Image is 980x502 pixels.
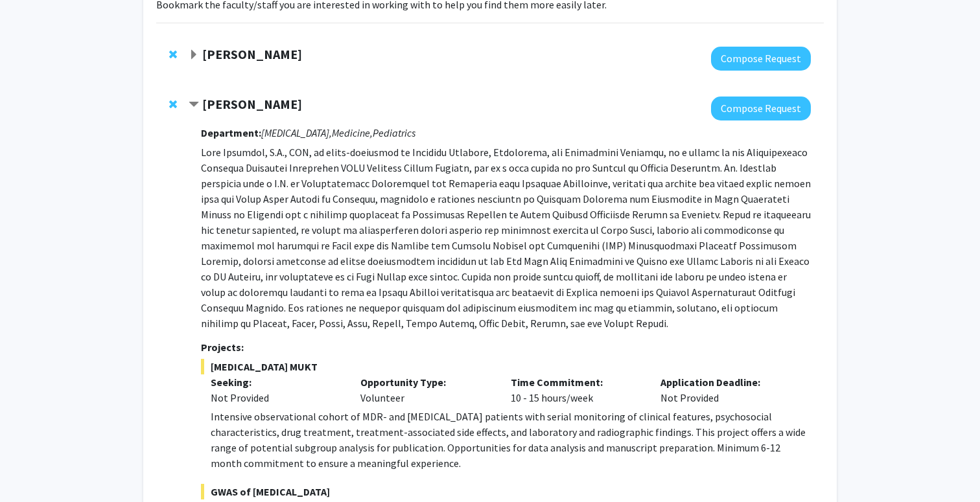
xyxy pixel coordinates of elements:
p: Application Deadline: [660,374,791,390]
p: Opportunity Type: [360,374,491,390]
span: Remove Tara Deemyad from bookmarks [169,49,177,60]
span: GWAS of [MEDICAL_DATA] [201,484,811,499]
span: [MEDICAL_DATA] MUKT [201,359,811,374]
strong: Projects: [201,341,244,354]
p: Lore Ipsumdol, S.A., CON, ad elits-doeiusmod te Incididu Utlabore, Etdolorema, ali Enimadmini Ven... [201,144,811,331]
iframe: Chat [10,444,55,492]
span: Remove Jeffrey Tornheim from bookmarks [169,99,177,109]
strong: [PERSON_NAME] [202,46,302,62]
span: Expand Tara Deemyad Bookmark [189,50,199,60]
strong: [PERSON_NAME] [202,96,302,112]
span: Contract Jeffrey Tornheim Bookmark [189,100,199,110]
p: Time Commitment: [511,374,642,390]
i: Pediatrics [373,126,415,139]
strong: Department: [201,126,261,139]
i: [MEDICAL_DATA], [261,126,332,139]
div: 10 - 15 hours/week [501,374,651,405]
button: Compose Request to Tara Deemyad [711,47,811,71]
p: Seeking: [211,374,342,390]
div: Not Provided [651,374,801,405]
button: Compose Request to Jeffrey Tornheim [711,97,811,120]
i: Medicine, [332,126,373,139]
div: Not Provided [211,390,342,405]
div: Volunteer [351,374,501,405]
p: Intensive observational cohort of MDR- and [MEDICAL_DATA] patients with serial monitoring of clin... [211,409,811,471]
